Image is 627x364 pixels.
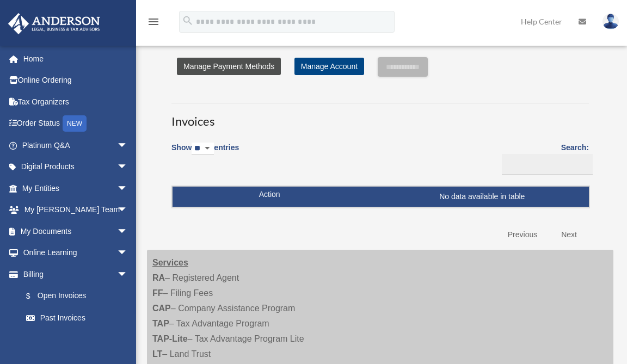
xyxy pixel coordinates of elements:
[171,141,239,166] label: Show entries
[498,141,589,175] label: Search:
[502,154,593,175] input: Search:
[177,58,281,75] a: Manage Payment Methods
[152,273,165,282] strong: RA
[8,113,144,135] a: Order StatusNEW
[117,199,139,221] span: arrow_drop_down
[8,134,144,156] a: Platinum Q&Aarrow_drop_down
[8,220,144,242] a: My Documentsarrow_drop_down
[553,224,585,246] a: Next
[192,143,214,155] select: Showentries
[117,134,139,157] span: arrow_drop_down
[152,304,171,313] strong: CAP
[117,156,139,178] span: arrow_drop_down
[8,263,139,285] a: Billingarrow_drop_down
[5,13,103,34] img: Anderson Advisors Platinum Portal
[152,349,162,359] strong: LT
[117,220,139,243] span: arrow_drop_down
[147,15,160,28] i: menu
[173,187,589,207] td: No data available in table
[603,14,619,29] img: User Pic
[294,58,364,75] a: Manage Account
[8,156,144,178] a: Digital Productsarrow_drop_down
[117,177,139,200] span: arrow_drop_down
[152,258,188,267] strong: Services
[15,307,139,329] a: Past Invoices
[8,70,144,91] a: Online Ordering
[63,115,87,132] div: NEW
[15,285,133,307] a: $Open Invoices
[32,289,38,303] span: $
[8,199,144,221] a: My [PERSON_NAME] Teamarrow_drop_down
[152,334,188,343] strong: TAP-Lite
[500,224,545,246] a: Previous
[117,242,139,264] span: arrow_drop_down
[152,288,163,298] strong: FF
[147,19,160,28] a: menu
[117,263,139,286] span: arrow_drop_down
[8,91,144,113] a: Tax Organizers
[8,48,144,70] a: Home
[8,242,144,264] a: Online Learningarrow_drop_down
[171,103,589,130] h3: Invoices
[8,177,144,199] a: My Entitiesarrow_drop_down
[152,319,169,328] strong: TAP
[182,15,194,27] i: search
